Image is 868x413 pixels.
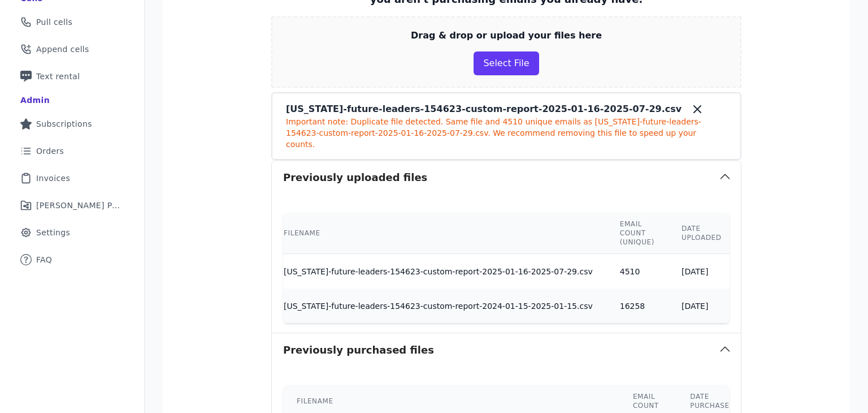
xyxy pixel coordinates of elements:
p: Important note: Duplicate file detected. Same file and 4510 unique emails as [US_STATE]-future-le... [286,116,727,150]
span: Text rental [36,71,80,82]
p: Drag & drop or upload your files here [411,29,602,42]
span: Invoices [36,173,70,184]
td: [DATE] [668,289,735,323]
td: [US_STATE]-future-leaders-154623-custom-report-2025-01-16-2025-07-29.csv [270,254,606,289]
button: Previously uploaded files [272,161,741,195]
td: [DATE] [668,254,735,289]
span: Append cells [36,44,89,55]
span: Settings [36,227,70,238]
td: 4510 [606,254,668,289]
span: FAQ [36,254,52,265]
a: FAQ [9,247,135,272]
div: Admin [20,94,50,106]
a: Subscriptions [9,111,135,136]
a: Settings [9,220,135,245]
th: Filename [270,213,606,254]
a: Text rental [9,64,135,89]
td: 16258 [606,289,668,323]
button: Select File [474,51,539,75]
a: Append cells [9,37,135,62]
button: Previously purchased files [272,333,741,367]
a: Invoices [9,166,135,191]
a: Orders [9,139,135,164]
span: Subscriptions [36,118,92,130]
span: Pull cells [36,16,72,28]
span: [PERSON_NAME] Performance [36,200,121,211]
th: Email count (unique) [606,213,668,254]
th: Date uploaded [668,213,735,254]
h3: Previously uploaded files [283,170,427,186]
td: [US_STATE]-future-leaders-154623-custom-report-2024-01-15-2025-01-15.csv [270,289,606,323]
h3: Previously purchased files [283,342,434,358]
a: Pull cells [9,10,135,35]
span: Orders [36,145,64,157]
a: [PERSON_NAME] Performance [9,193,135,218]
p: [US_STATE]-future-leaders-154623-custom-report-2025-01-16-2025-07-29.csv [286,102,682,116]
